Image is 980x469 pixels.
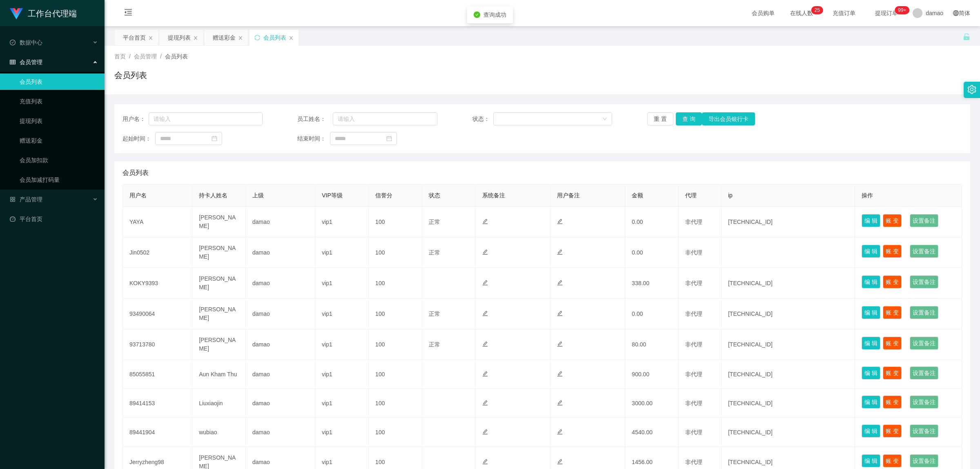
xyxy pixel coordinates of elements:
[817,6,820,14] p: 5
[883,454,902,467] button: 账 变
[123,418,192,447] td: 89441904
[315,299,369,329] td: vip1
[625,237,679,268] td: 0.00
[474,11,480,18] i: icon: check-circle
[315,329,369,360] td: vip1
[895,6,909,14] sup: 1032
[967,85,976,94] i: 图标: setting
[829,10,860,16] span: 充值订单
[20,132,98,149] a: 赠送彩金
[472,115,493,123] span: 状态：
[557,249,563,255] i: 图标: edit
[246,299,315,329] td: damao
[883,214,902,227] button: 账 变
[482,341,488,347] i: 图标: edit
[123,268,192,299] td: KOKY9393
[482,192,505,199] span: 系统备注
[168,30,191,45] div: 提现列表
[910,337,938,350] button: 设置备注
[20,74,98,90] a: 会员列表
[429,219,440,225] span: 正常
[333,112,437,125] input: 请输入
[685,280,702,286] span: 非代理
[862,306,880,319] button: 编 辑
[297,134,330,143] span: 结束时间：
[685,310,702,317] span: 非代理
[369,360,422,389] td: 100
[246,418,315,447] td: damao
[482,219,488,224] i: 图标: edit
[883,395,902,409] button: 账 变
[20,93,98,109] a: 充值列表
[883,366,902,380] button: 账 变
[315,389,369,418] td: vip1
[557,341,563,347] i: 图标: edit
[910,424,938,438] button: 设置备注
[482,459,488,465] i: 图标: edit
[722,207,855,237] td: [TECHNICAL_ID]
[862,192,873,199] span: 操作
[482,280,488,286] i: 图标: edit
[910,245,938,258] button: 设置备注
[910,454,938,467] button: 设置备注
[862,245,880,258] button: 编 辑
[123,237,192,268] td: Jin0502
[165,53,188,60] span: 会员列表
[369,329,422,360] td: 100
[862,366,880,380] button: 编 辑
[557,192,580,199] span: 用户备注
[722,389,855,418] td: [TECHNICAL_ID]
[953,10,959,16] i: 图标: global
[557,459,563,465] i: 图标: edit
[862,424,880,438] button: 编 辑
[482,400,488,406] i: 图标: edit
[213,30,236,45] div: 赠送彩金
[192,207,246,237] td: [PERSON_NAME]
[122,115,149,123] span: 用户名：
[722,299,855,329] td: [TECHNICAL_ID]
[647,112,673,125] button: 重 置
[122,168,149,178] span: 会员列表
[557,310,563,316] i: 图标: edit
[429,249,440,256] span: 正常
[369,237,422,268] td: 100
[862,275,880,288] button: 编 辑
[883,424,902,438] button: 账 变
[883,306,902,319] button: 账 变
[369,418,422,447] td: 100
[625,207,679,237] td: 0.00
[369,299,422,329] td: 100
[482,249,488,255] i: 图标: edit
[123,299,192,329] td: 93490064
[625,389,679,418] td: 3000.00
[254,35,260,40] i: 图标: sync
[910,306,938,319] button: 设置备注
[722,268,855,299] td: [TECHNICAL_ID]
[862,395,880,409] button: 编 辑
[429,341,440,348] span: 正常
[148,36,153,40] i: 图标: close
[871,10,902,16] span: 提现订单
[811,6,823,14] sup: 25
[702,112,755,125] button: 导出会员银行卡
[557,400,563,406] i: 图标: edit
[10,40,16,45] i: 图标: check-circle-o
[212,136,217,141] i: 图标: calendar
[246,389,315,418] td: damao
[315,360,369,389] td: vip1
[685,249,702,256] span: 非代理
[20,152,98,168] a: 会员加扣款
[722,360,855,389] td: [TECHNICAL_ID]
[602,116,607,122] i: 图标: down
[246,237,315,268] td: damao
[315,418,369,447] td: vip1
[289,36,294,40] i: 图标: close
[322,192,343,199] span: VIP等级
[192,237,246,268] td: [PERSON_NAME]
[728,192,733,199] span: ip
[883,245,902,258] button: 账 变
[685,459,702,465] span: 非代理
[483,11,506,18] span: 查询成功
[557,280,563,286] i: 图标: edit
[263,30,286,45] div: 会员列表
